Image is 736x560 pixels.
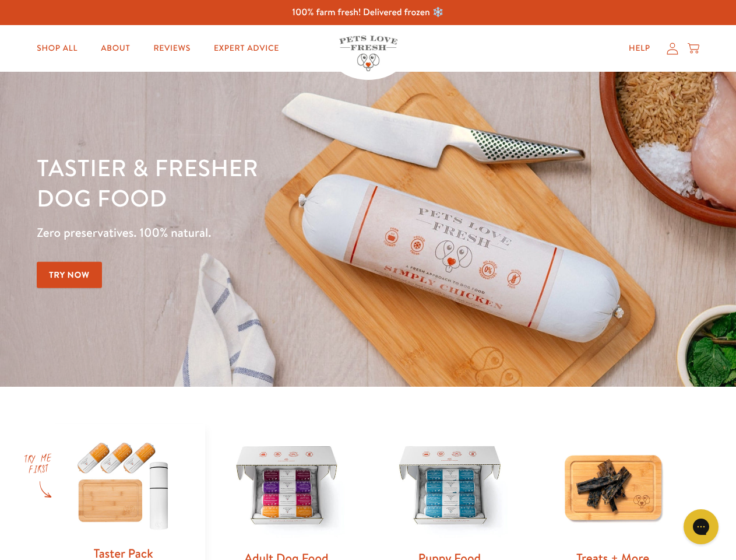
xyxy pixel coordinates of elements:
[37,262,102,288] a: Try Now
[678,505,724,548] iframe: Gorgias live chat messenger
[37,152,478,213] h1: Tastier & fresher dog food
[619,37,660,60] a: Help
[339,36,397,71] img: Pets Love Fresh
[27,37,87,60] a: Shop All
[37,222,478,243] p: Zero preservatives. 100% natural.
[205,37,288,60] a: Expert Advice
[91,37,139,60] a: About
[144,37,199,60] a: Reviews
